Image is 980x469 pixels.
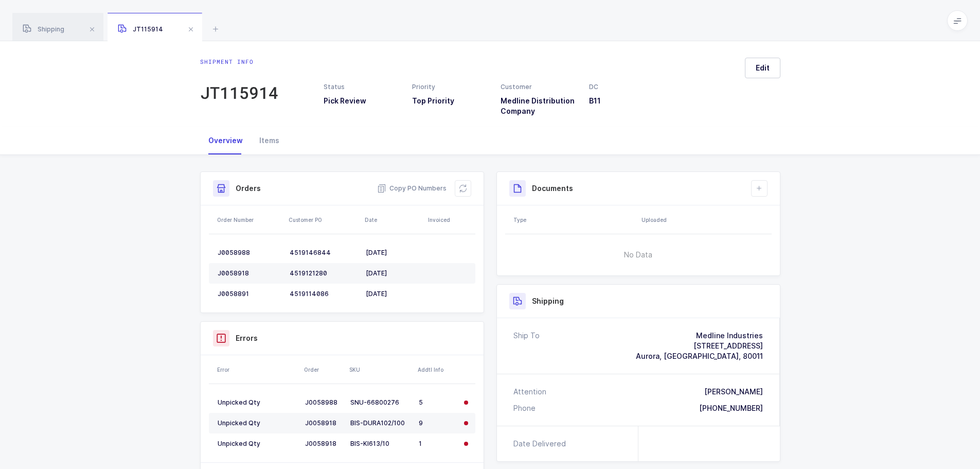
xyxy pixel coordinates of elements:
span: Edit [756,63,770,73]
div: 9 [419,419,456,427]
div: Shipment info [200,58,278,66]
div: Phone [513,403,536,413]
span: Shipping [23,25,64,33]
h3: Medline Distribution Company [501,96,577,116]
div: Order [304,366,343,374]
div: J0058918 [305,419,342,427]
div: Error [217,366,298,374]
div: [STREET_ADDRESS] [636,341,763,351]
div: [DATE] [366,269,421,277]
span: No Data [572,239,705,270]
span: JT115914 [118,25,163,33]
div: J0058988 [218,249,281,257]
div: Items [251,127,288,154]
div: Attention [513,387,546,397]
div: Ship To [513,331,540,361]
div: Priority [412,82,488,92]
h3: B11 [589,96,665,106]
div: DC [589,82,665,92]
h3: Orders [236,183,261,194]
div: Medline Industries [636,331,763,341]
div: Unpicked Qty [218,419,297,427]
h3: Errors [236,333,258,343]
div: Status [324,82,400,92]
div: J0058918 [305,440,342,448]
div: BIS-DURA102/100 [350,419,411,427]
button: Copy PO Numbers [377,183,447,194]
div: 1 [419,440,456,448]
div: [PERSON_NAME] [704,387,763,397]
div: J0058891 [218,290,281,298]
div: Uploaded [642,216,769,224]
div: J0058918 [218,269,281,277]
div: Unpicked Qty [218,398,297,407]
div: 5 [419,398,456,407]
div: [DATE] [366,249,421,257]
h3: Shipping [532,296,564,306]
div: Overview [200,127,251,154]
div: Addtl Info [418,366,457,374]
span: Aurora, [GEOGRAPHIC_DATA], 80011 [636,352,763,360]
div: Date [365,216,422,224]
h3: Top Priority [412,96,488,106]
div: SNU-66800276 [350,398,411,407]
div: [DATE] [366,290,421,298]
div: 4519146844 [290,249,358,257]
div: Customer [501,82,577,92]
div: [PHONE_NUMBER] [699,403,763,413]
div: 4519114086 [290,290,358,298]
div: 4519121280 [290,269,358,277]
h3: Pick Review [324,96,400,106]
div: BIS-KI613/10 [350,440,411,448]
div: Type [513,216,635,224]
div: Customer PO [289,216,359,224]
div: SKU [349,366,412,374]
div: Date Delivered [513,439,570,449]
div: J0058988 [305,398,342,407]
div: Unpicked Qty [218,440,297,448]
h3: Documents [532,183,573,194]
div: Order Number [217,216,282,224]
div: Invoiced [428,216,472,224]
button: Edit [745,58,780,78]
